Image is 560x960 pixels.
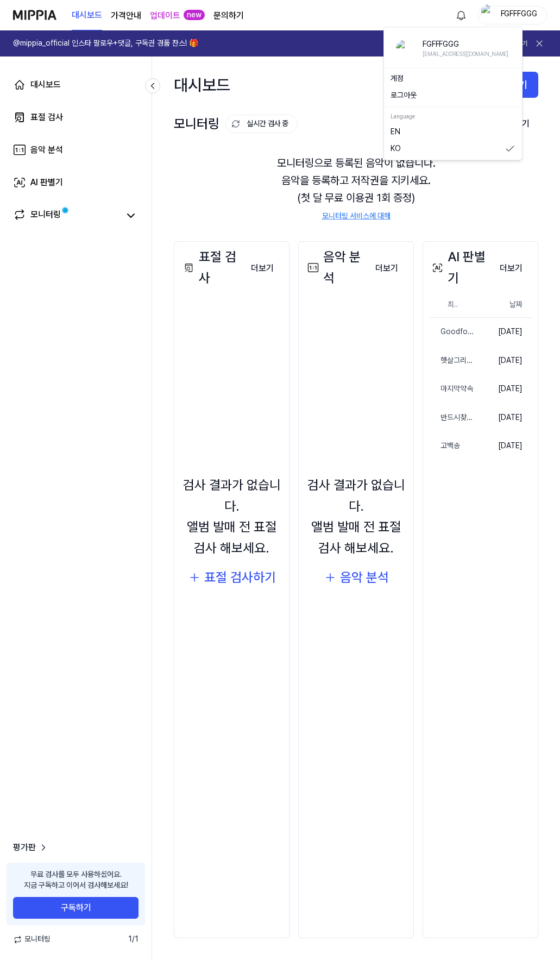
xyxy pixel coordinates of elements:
[475,346,531,375] td: [DATE]
[7,170,145,196] a: AI 판별기
[213,9,244,22] a: 문의하기
[181,247,242,288] div: 표절 검사
[13,841,36,854] span: 평가판
[475,318,531,347] td: [DATE]
[391,90,515,101] button: 로그아웃
[391,127,515,137] a: EN
[423,50,508,58] div: [EMAIL_ADDRESS][DOMAIN_NAME]
[430,441,460,451] div: 고백송
[477,6,547,24] button: profileFGFFFGGG
[430,375,475,403] a: 마지막약속
[430,347,475,375] a: 햇살그리고여행
[305,247,367,288] div: 음악 분석
[174,114,298,134] div: 모니터링
[174,141,538,235] div: 모니터링으로 등록된 음악이 없습니다. 음악을 등록하고 저작권을 지키세요. (첫 달 무료 이용권 1회 증정)
[430,327,475,337] div: GoodforYou
[455,9,468,22] img: 알림
[128,934,139,945] span: 1 / 1
[430,384,473,394] div: 마지막약속
[7,137,145,163] a: 음악 분석
[340,567,389,588] div: 음악 분석
[13,841,49,854] a: 평가판
[491,258,531,279] button: 더보기
[30,111,63,124] div: 표절 검사
[30,208,61,223] div: 모니터링
[475,403,531,432] td: [DATE]
[13,934,51,945] span: 모니터링
[72,1,102,30] a: 대시보드
[242,258,282,279] button: 더보기
[30,143,63,156] div: 음악 분석
[204,567,276,588] div: 표절 검사하기
[430,247,491,288] div: AI 판별기
[13,208,119,223] a: 모니터링
[430,404,475,432] a: 반드시찾는다
[367,258,407,279] button: 더보기
[305,475,407,559] div: 검사 결과가 없습니다. 앨범 발매 전 표절 검사 해보세요.
[242,256,282,279] a: 더보기
[391,73,515,84] a: 계정
[475,432,531,460] td: [DATE]
[491,256,531,279] a: 더보기
[430,412,475,423] div: 반드시찾는다
[7,72,145,98] a: 대시보드
[430,318,475,346] a: GoodforYou
[481,4,494,26] img: profile
[174,67,230,102] div: 대시보드
[30,176,63,189] div: AI 판별기
[498,9,540,21] div: FGFFFGGG
[24,869,128,890] div: 무료 검사를 모두 사용하셨어요. 지금 구독하고 이어서 검사해보세요!
[150,9,180,22] a: 업데이트
[423,39,508,50] div: FGFFFGGG
[475,375,531,404] td: [DATE]
[430,432,475,460] a: 고백송
[430,355,475,366] div: 햇살그리고여행
[30,78,61,91] div: 대시보드
[391,143,515,154] a: KO
[475,292,531,318] th: 날짜
[225,115,298,133] button: 실시간 검사 중
[184,10,205,21] div: new
[13,38,198,49] h1: @mippia_official 인스타 팔로우+댓글, 구독권 경품 찬스! 🎁
[7,104,145,130] a: 표절 검사
[13,897,139,919] button: 구독하기
[322,211,391,222] a: 모니터링 서비스에 대해
[367,256,407,279] a: 더보기
[188,567,276,588] button: 표절 검사하기
[111,9,141,22] a: 가격안내
[383,27,523,160] div: profileFGFFFGGG
[181,475,282,559] div: 검사 결과가 없습니다. 앨범 발매 전 표절 검사 해보세요.
[324,567,389,588] button: 음악 분석
[396,40,413,57] img: profile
